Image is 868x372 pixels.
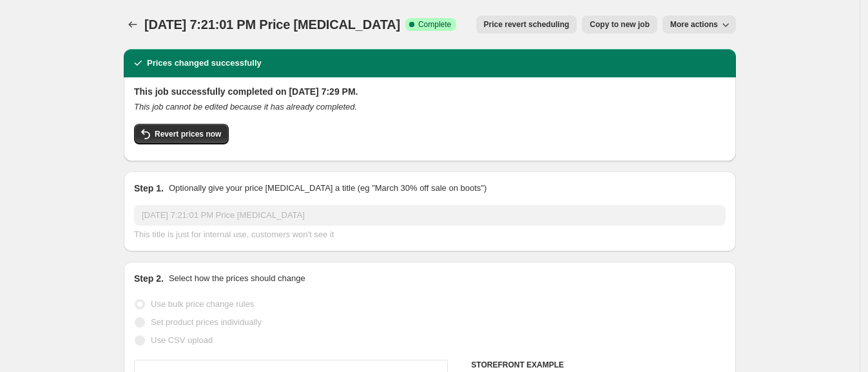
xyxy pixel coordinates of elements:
h6: STOREFRONT EXAMPLE [471,360,726,370]
i: This job cannot be edited because it has already completed. [134,102,357,112]
input: 30% off holiday sale [134,205,726,226]
button: Copy to new job [582,15,657,34]
span: Set product prices individually [151,317,262,327]
span: Use CSV upload [151,335,213,345]
p: Select how the prices should change [169,272,305,285]
button: Price revert scheduling [476,15,577,34]
span: Revert prices now [155,129,221,139]
span: Complete [418,19,451,30]
p: Optionally give your price [MEDICAL_DATA] a title (eg "March 30% off sale on boots") [169,182,487,195]
h2: Step 1. [134,182,164,195]
span: This title is just for internal use, customers won't see it [134,230,334,239]
button: More actions [662,15,736,34]
h2: This job successfully completed on [DATE] 7:29 PM. [134,85,726,98]
button: Price change jobs [124,15,142,34]
span: Use bulk price change rules [151,299,254,309]
span: Price revert scheduling [484,19,570,30]
h2: Step 2. [134,272,164,285]
button: Revert prices now [134,124,229,144]
span: Copy to new job [590,19,650,30]
span: [DATE] 7:21:01 PM Price [MEDICAL_DATA] [144,17,400,32]
span: More actions [670,19,718,30]
h2: Prices changed successfully [147,57,262,70]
